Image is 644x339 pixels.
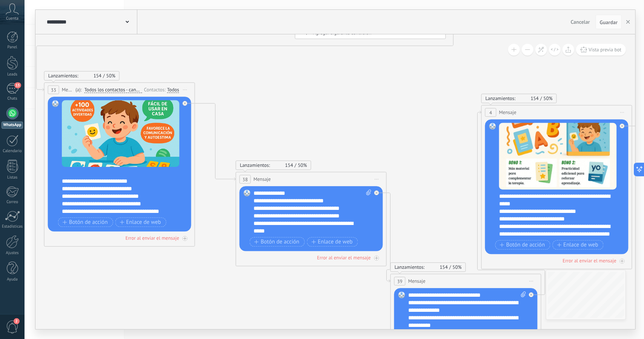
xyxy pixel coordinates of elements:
[495,240,550,250] button: Botón de acción
[58,217,113,227] button: Botón de acción
[531,95,544,102] span: 154
[144,86,167,93] div: Contactos:
[85,87,142,93] span: Todos los contactos - canales seleccionados
[254,176,271,183] span: Mensaje
[299,29,442,36] div: Agregar siguiente condición
[499,123,617,190] img: fe6bf790-40c5-4c04-bab9-6e55c1855a2a
[600,20,618,25] span: Guardar
[499,109,516,116] span: Mensaje
[48,72,78,79] span: Lanzamientos:
[311,239,352,245] span: Enlace de web
[453,264,462,270] span: 50%
[489,109,492,116] span: 4
[408,277,426,285] span: Mensaje
[486,95,516,102] span: Lanzamientos:
[106,72,115,79] span: 50%
[115,217,166,227] button: Enlace de web
[2,96,23,101] div: Chats
[14,318,20,324] span: 2
[167,87,179,93] div: Todos
[307,237,358,247] button: Enlace de web
[2,200,23,205] div: Correo
[2,251,23,256] div: Ajustes
[62,86,74,93] span: Mensaje
[243,176,248,183] span: 38
[63,219,108,225] span: Botón de acción
[2,175,23,180] div: Listas
[2,122,23,129] div: WhatsApp
[51,87,56,93] span: 33
[126,235,179,241] div: Error al enviar el mensaje
[440,264,453,270] span: 154
[317,254,371,261] div: Error al enviar el mensaje
[250,237,305,247] button: Botón de acción
[2,72,23,77] div: Leads
[576,44,626,55] button: Vista previa bot
[500,242,545,248] span: Botón de acción
[285,162,298,168] span: 154
[240,162,270,168] span: Lanzamientos:
[62,100,180,167] img: 45ab1eff-70bd-4090-8812-d6e02e7bde2d
[75,86,82,93] span: (a):
[2,277,23,282] div: Ayuda
[596,15,622,29] button: Guardar
[2,45,23,50] div: Panel
[544,95,553,102] span: 50%
[557,242,598,248] span: Enlace de web
[14,82,21,88] span: 15
[6,16,18,21] span: Cuenta
[568,16,593,28] button: Cancelar
[563,257,616,264] div: Error al enviar el mensaje
[298,162,307,168] span: 50%
[397,278,403,285] span: 39
[254,239,300,245] span: Botón de acción
[120,219,161,225] span: Enlace de web
[2,149,23,154] div: Calendario
[571,18,590,25] span: Cancelar
[589,46,622,53] span: Vista previa bot
[94,72,106,79] span: 154
[552,240,603,250] button: Enlace de web
[2,224,23,229] div: Estadísticas
[395,264,425,270] span: Lanzamientos:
